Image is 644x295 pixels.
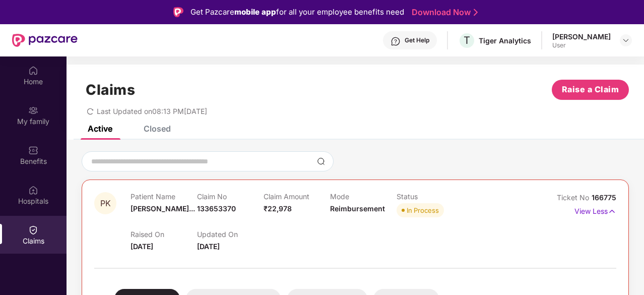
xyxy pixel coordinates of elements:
h1: Claims [86,81,135,98]
button: Raise a Claim [552,80,629,100]
img: New Pazcare Logo [12,34,78,47]
div: User [552,41,611,49]
img: svg+xml;base64,PHN2ZyBpZD0iSG9tZSIgeG1sbnM9Imh0dHA6Ly93d3cudzMub3JnLzIwMDAvc3ZnIiB3aWR0aD0iMjAiIG... [28,66,38,76]
span: T [464,34,470,46]
img: Logo [173,7,183,17]
span: ₹22,978 [264,204,292,213]
span: [DATE] [131,242,153,251]
p: Claim No [197,192,264,201]
div: [PERSON_NAME] [552,32,611,41]
img: svg+xml;base64,PHN2ZyBpZD0iQmVuZWZpdHMiIHhtbG5zPSJodHRwOi8vd3d3LnczLm9yZy8yMDAwL3N2ZyIgd2lkdGg9Ij... [28,145,38,155]
div: Closed [144,124,171,134]
img: svg+xml;base64,PHN2ZyB3aWR0aD0iMjAiIGhlaWdodD0iMjAiIHZpZXdCb3g9IjAgMCAyMCAyMCIgZmlsbD0ibm9uZSIgeG... [28,105,38,115]
span: Ticket No [557,193,592,202]
img: svg+xml;base64,PHN2ZyBpZD0iSG9zcGl0YWxzIiB4bWxucz0iaHR0cDovL3d3dy53My5vcmcvMjAwMC9zdmciIHdpZHRoPS... [28,185,38,195]
img: svg+xml;base64,PHN2ZyBpZD0iU2VhcmNoLTMyeDMyIiB4bWxucz0iaHR0cDovL3d3dy53My5vcmcvMjAwMC9zdmciIHdpZH... [317,157,325,165]
p: Claim Amount [264,192,330,201]
p: Raised On [131,230,197,239]
span: redo [87,107,94,115]
span: [DATE] [197,242,220,251]
div: In Process [407,205,439,215]
span: 166775 [592,193,616,202]
p: Status [397,192,463,201]
img: svg+xml;base64,PHN2ZyBpZD0iQ2xhaW0iIHhtbG5zPSJodHRwOi8vd3d3LnczLm9yZy8yMDAwL3N2ZyIgd2lkdGg9IjIwIi... [28,225,38,235]
p: Updated On [197,230,264,239]
img: svg+xml;base64,PHN2ZyBpZD0iSGVscC0zMngzMiIgeG1sbnM9Imh0dHA6Ly93d3cudzMub3JnLzIwMDAvc3ZnIiB3aWR0aD... [391,36,401,46]
span: 133653370 [197,204,236,213]
div: Tiger Analytics [479,36,531,45]
img: svg+xml;base64,PHN2ZyB4bWxucz0iaHR0cDovL3d3dy53My5vcmcvMjAwMC9zdmciIHdpZHRoPSIxNyIgaGVpZ2h0PSIxNy... [608,206,616,217]
p: Patient Name [131,192,197,201]
div: Get Help [405,36,429,44]
p: Mode [330,192,397,201]
span: PK [100,199,111,208]
div: Get Pazcare for all your employee benefits need [190,6,404,18]
strong: mobile app [234,7,276,17]
p: View Less [574,203,616,217]
span: Last Updated on 08:13 PM[DATE] [97,107,207,115]
div: Active [88,124,112,134]
img: Stroke [474,7,478,18]
span: Raise a Claim [562,83,619,96]
img: svg+xml;base64,PHN2ZyBpZD0iRHJvcGRvd24tMzJ4MzIiIHhtbG5zPSJodHRwOi8vd3d3LnczLm9yZy8yMDAwL3N2ZyIgd2... [622,36,630,44]
a: Download Now [412,7,475,18]
span: [PERSON_NAME]... [131,204,195,213]
span: Reimbursement [330,204,385,213]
